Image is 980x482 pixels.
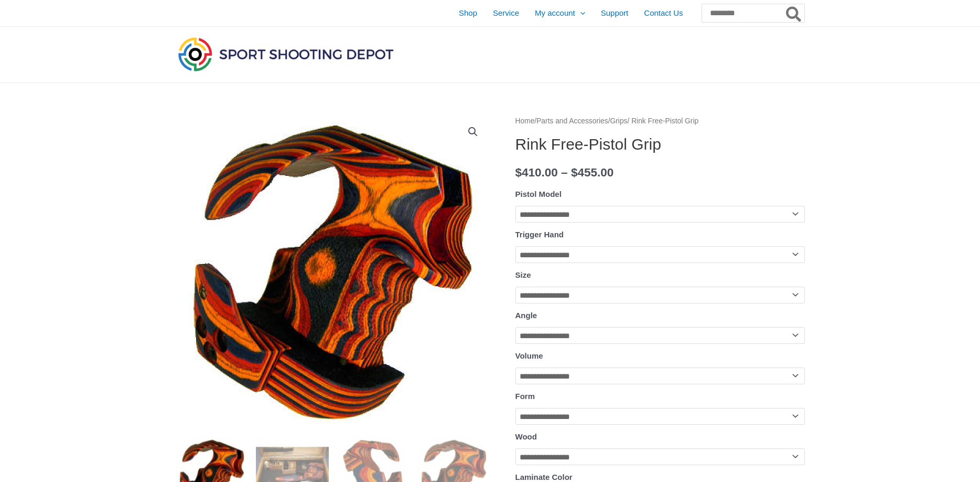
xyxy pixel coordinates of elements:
[515,270,531,279] label: Size
[515,166,558,179] bdi: 410.00
[610,117,628,125] a: Grips
[561,166,568,179] span: –
[515,135,805,154] h1: Rink Free-Pistol Grip
[515,230,564,239] label: Trigger Hand
[515,351,543,360] label: Volume
[515,166,522,179] span: $
[515,473,573,481] label: Laminate Color
[515,432,537,441] label: Wood
[176,35,396,74] img: Sport Shooting Depot
[571,166,578,179] span: $
[784,4,804,22] button: Search
[464,122,482,141] a: View full-screen image gallery
[571,166,613,179] bdi: 455.00
[515,311,537,320] label: Angle
[515,190,562,198] label: Pistol Model
[515,114,805,128] nav: Breadcrumb
[536,117,608,125] a: Parts and Accessories
[176,114,490,429] img: Rink Free-Pistol Grip
[515,117,535,125] a: Home
[515,392,535,401] label: Form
